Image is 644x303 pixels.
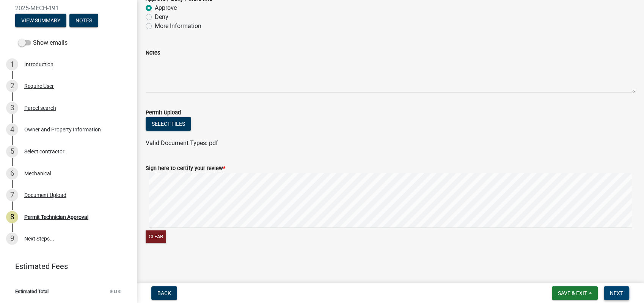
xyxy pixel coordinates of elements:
[6,233,18,245] div: 9
[18,38,68,47] label: Show emails
[110,289,121,294] span: $0.00
[157,290,171,296] span: Back
[24,105,56,111] div: Parcel search
[24,171,51,176] div: Mechanical
[15,14,66,27] button: View Summary
[146,230,166,243] button: Clear
[610,290,623,296] span: Next
[69,18,98,24] wm-modal-confirm: Notes
[146,117,191,131] button: Select files
[604,286,629,300] button: Next
[6,58,18,70] div: 1
[146,166,225,171] label: Sign here to certify your review
[24,62,53,67] div: Introduction
[24,83,54,89] div: Require User
[6,123,18,136] div: 4
[6,102,18,114] div: 3
[155,22,201,31] label: More Information
[69,14,98,27] button: Notes
[155,12,168,22] label: Deny
[6,259,124,274] a: Estimated Fees
[6,189,18,201] div: 7
[24,214,88,220] div: Permit Technician Approval
[146,139,218,147] span: Valid Document Types: pdf
[15,5,121,12] span: 2025-MECH-191
[6,167,18,180] div: 6
[6,145,18,158] div: 5
[146,110,181,116] label: Permit Upload
[558,290,587,296] span: Save & Exit
[24,192,66,198] div: Document Upload
[146,50,160,56] label: Notes
[15,289,49,294] span: Estimated Total
[6,80,18,92] div: 2
[24,127,101,132] div: Owner and Property Information
[151,286,177,300] button: Back
[6,211,18,223] div: 8
[155,3,177,12] label: Approve
[15,18,66,24] wm-modal-confirm: Summary
[552,286,598,300] button: Save & Exit
[24,149,64,154] div: Select contractor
